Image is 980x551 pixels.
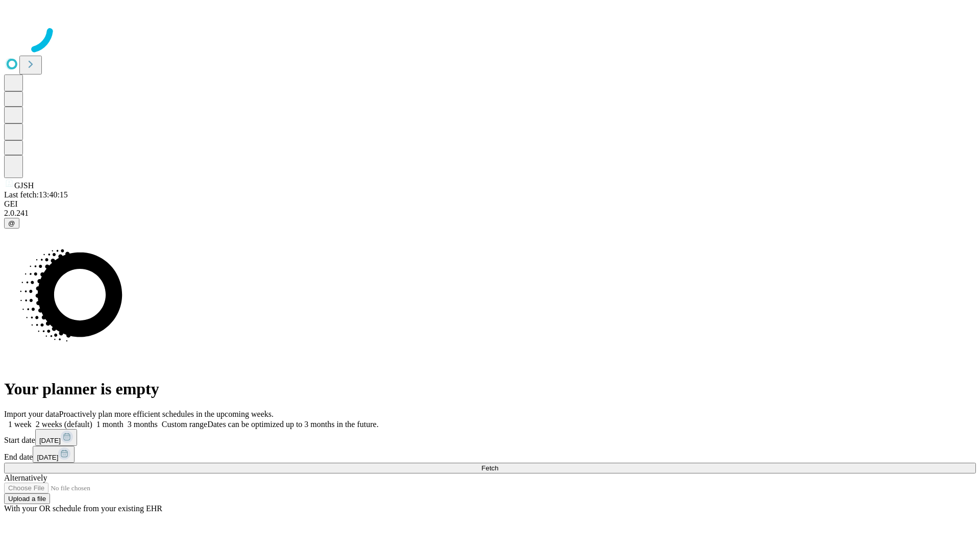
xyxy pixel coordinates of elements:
[14,181,34,190] span: GJSH
[35,429,77,446] button: [DATE]
[4,504,162,513] span: With your OR schedule from your existing EHR
[33,446,75,463] button: [DATE]
[8,219,15,227] span: @
[4,493,50,504] button: Upload a file
[4,209,976,218] div: 2.0.241
[207,420,378,429] span: Dates can be optimized up to 3 months in the future.
[59,410,274,418] span: Proactively plan more efficient schedules in the upcoming weeks.
[4,473,47,482] span: Alternatively
[4,410,59,418] span: Import your data
[4,199,976,209] div: GEI
[4,429,976,446] div: Start date
[8,420,32,429] span: 1 week
[128,420,158,429] span: 3 months
[4,463,976,473] button: Fetch
[162,420,207,429] span: Custom range
[39,437,61,444] span: [DATE]
[4,218,19,229] button: @
[37,454,58,461] span: [DATE]
[36,420,92,429] span: 2 weeks (default)
[4,446,976,463] div: End date
[4,380,976,398] h1: Your planner is empty
[96,420,124,429] span: 1 month
[481,464,498,472] span: Fetch
[4,190,68,199] span: Last fetch: 13:40:15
